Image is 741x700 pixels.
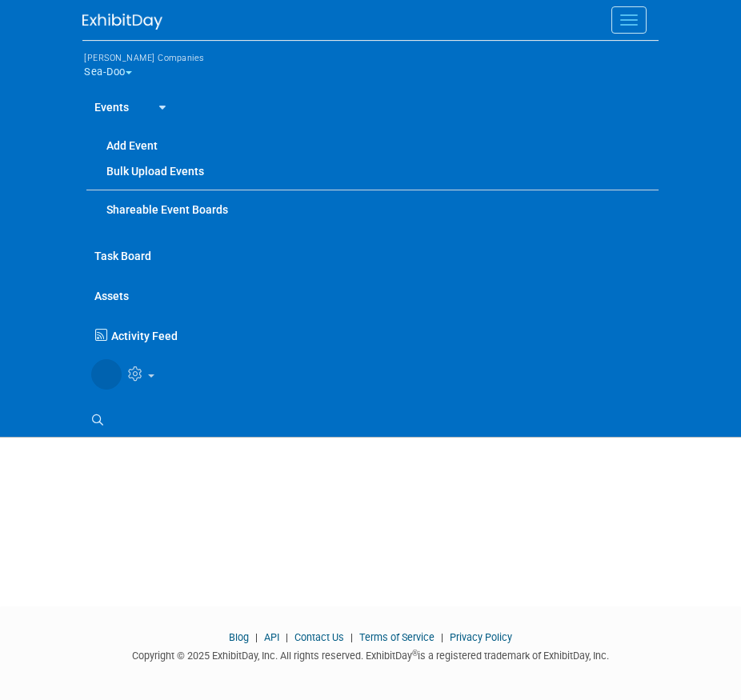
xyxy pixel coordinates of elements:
[229,631,249,643] a: Blog
[346,631,357,643] span: |
[111,330,178,342] span: Activity Feed
[82,86,141,126] a: Events
[86,158,659,184] a: Bulk Upload Events
[86,131,659,158] a: Add Event
[84,50,204,66] span: [PERSON_NAME] Companies
[611,6,647,34] button: Menu
[264,631,279,643] a: API
[82,235,659,275] a: Task Board
[91,359,122,390] img: Stephanie Johnson
[450,631,512,643] a: Privacy Policy
[91,315,659,348] a: Activity Feed
[82,275,659,315] a: Assets
[412,649,418,658] sup: ®
[82,47,224,86] button: [PERSON_NAME] CompaniesSea-Doo
[82,14,162,30] img: ExhibitDay
[359,631,435,643] a: Terms of Service
[86,195,659,224] a: Shareable Event Boards
[282,631,292,643] span: |
[251,631,262,643] span: |
[437,631,447,643] span: |
[294,631,344,643] a: Contact Us
[82,645,659,663] div: Copyright © 2025 ExhibitDay, Inc. All rights reserved. ExhibitDay is a registered trademark of Ex...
